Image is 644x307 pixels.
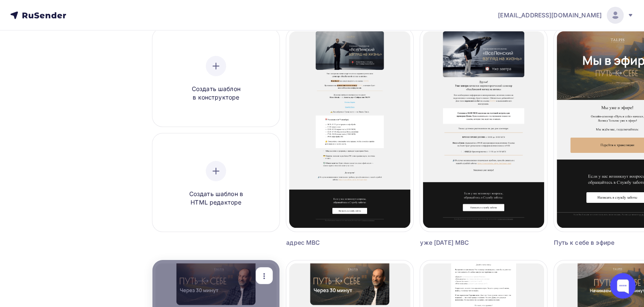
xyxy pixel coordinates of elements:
[420,238,515,247] div: уже [DATE] МВС
[176,190,256,207] span: Создать шаблон в HTML редакторе
[286,238,381,247] div: адрес МВС
[498,7,634,24] a: [EMAIL_ADDRESS][DOMAIN_NAME]
[498,11,602,19] span: [EMAIL_ADDRESS][DOMAIN_NAME]
[176,85,256,102] span: Создать шаблон в конструкторе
